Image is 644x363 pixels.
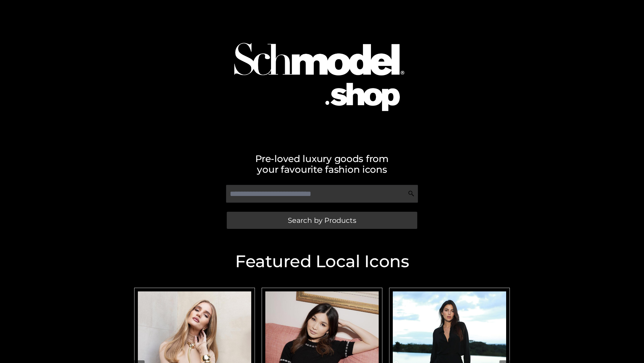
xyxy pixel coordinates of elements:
img: Search Icon [408,190,415,197]
h2: Pre-loved luxury goods from your favourite fashion icons [131,153,513,175]
a: Search by Products [227,212,417,229]
h2: Featured Local Icons​ [131,253,513,270]
span: Search by Products [288,217,356,224]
